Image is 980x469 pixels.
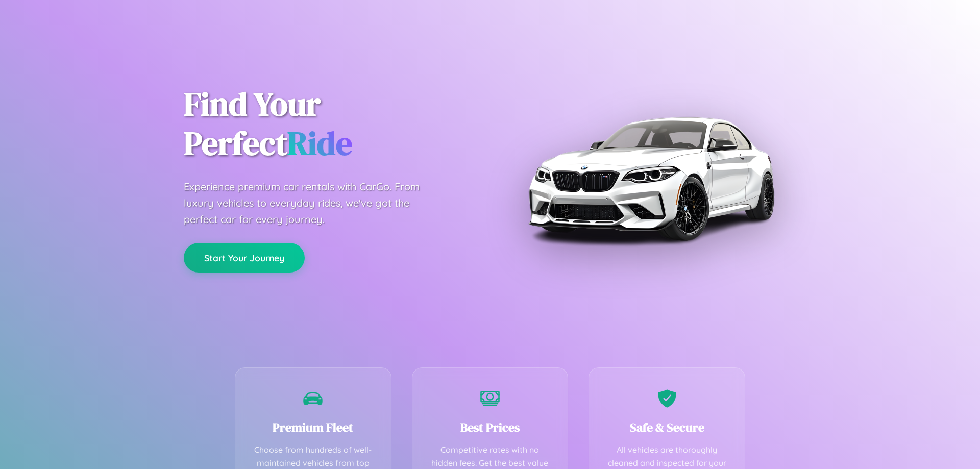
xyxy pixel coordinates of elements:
[184,243,305,273] button: Start Your Journey
[287,121,352,165] span: Ride
[428,419,553,436] h3: Best Prices
[184,85,475,163] h1: Find Your Perfect
[251,419,376,436] h3: Premium Fleet
[523,51,778,306] img: Premium BMW car rental vehicle
[604,419,729,436] h3: Safe & Secure
[184,179,439,228] p: Experience premium car rentals with CarGo. From luxury vehicles to everyday rides, we've got the ...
